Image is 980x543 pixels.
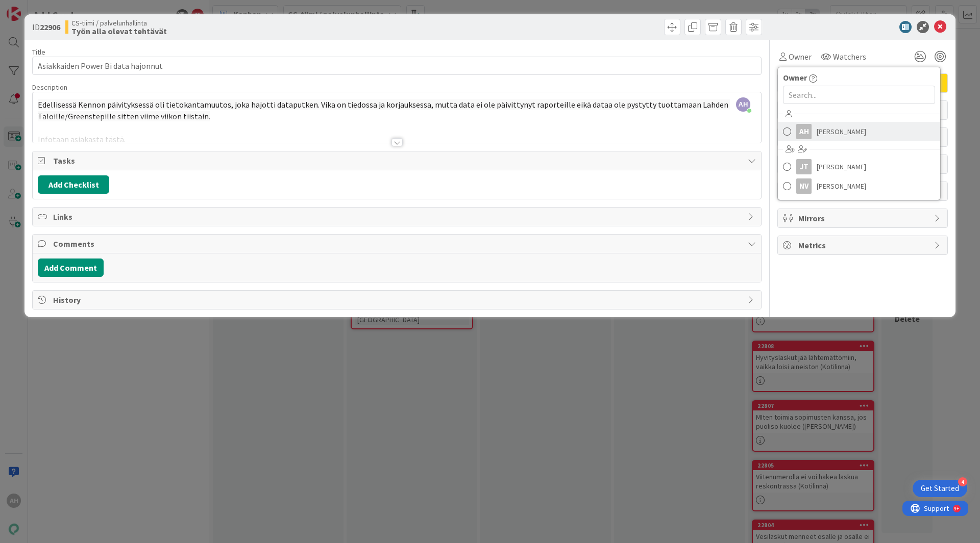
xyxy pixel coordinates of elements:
span: [PERSON_NAME] [817,159,866,174]
a: NV[PERSON_NAME] [778,176,940,196]
button: Add Comment [38,258,104,277]
a: JT[PERSON_NAME] [778,157,940,176]
span: Watchers [833,50,866,63]
b: 22906 [40,22,60,32]
span: [PERSON_NAME] [817,124,866,139]
span: AH [736,97,750,112]
span: Edellisessä Kennon päivityksessä oli tietokantamuutos, joka hajotti dataputken. Vika on tiedossa ... [38,99,730,121]
span: ID [32,21,60,33]
span: Support [21,2,46,14]
span: Links [53,211,743,223]
a: AH[PERSON_NAME] [778,122,940,141]
span: CS-tiimi / palvelunhallinta [71,19,167,27]
span: [PERSON_NAME] [817,178,866,194]
span: Tasks [53,154,743,167]
div: 9+ [52,4,57,12]
label: Title [32,47,45,57]
span: Owner [789,50,812,63]
input: Search... [783,86,935,104]
div: Open Get Started checklist, remaining modules: 4 [913,480,967,497]
span: Owner [783,71,807,84]
span: Mirrors [798,212,929,224]
div: AH [796,124,812,139]
div: Get Started [921,483,959,494]
div: JT [796,159,812,174]
span: History [53,294,743,306]
span: Description [32,83,67,92]
div: NV [796,178,812,194]
input: type card name here... [32,57,762,75]
span: Comments [53,238,743,250]
button: Add Checklist [38,175,109,194]
b: Työn alla olevat tehtävät [71,27,167,35]
span: Metrics [798,239,929,251]
div: 4 [958,477,967,486]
